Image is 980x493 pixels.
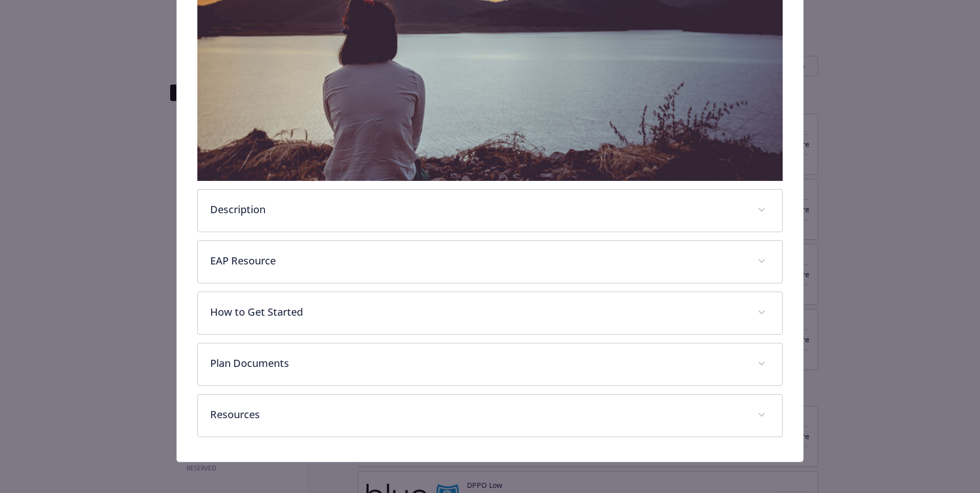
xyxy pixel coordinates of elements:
p: EAP Resource [210,253,745,269]
div: Resources [198,395,782,437]
p: Plan Documents [210,356,745,371]
div: Plan Documents [198,343,782,385]
div: EAP Resource [198,241,782,283]
p: Description [210,202,745,217]
div: How to Get Started [198,292,782,334]
p: How to Get Started [210,304,745,320]
p: Resources [210,407,745,422]
div: Description [198,190,782,232]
